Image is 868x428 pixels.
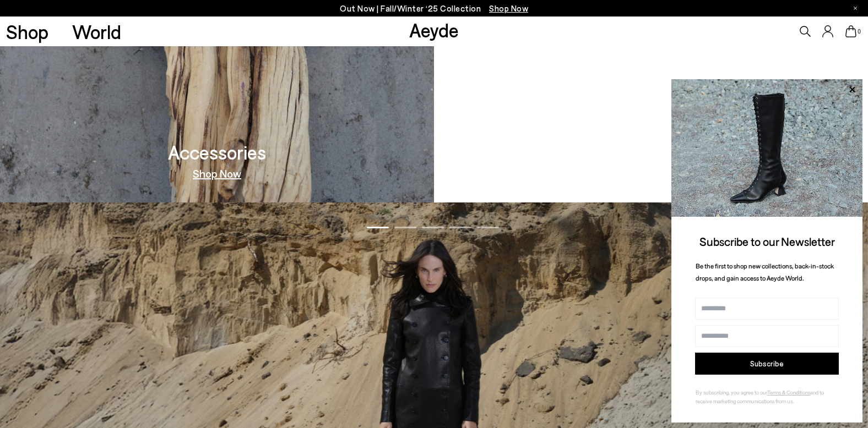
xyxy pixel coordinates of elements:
a: World [72,22,121,41]
span: Be the first to shop new collections, back-in-stock drops, and gain access to Aeyde World. [696,262,834,282]
a: Aeyde [409,18,459,41]
img: 2a6287a1333c9a56320fd6e7b3c4a9a9.jpg [671,79,862,217]
a: Shop Now [627,168,675,179]
button: Subscribe [695,353,839,375]
span: Go to slide 3 [422,227,444,228]
span: Go to slide 4 [449,227,471,228]
h3: Moccasin Capsule [576,142,726,162]
a: 0 [845,25,856,37]
span: Go to slide 5 [477,227,499,228]
span: By subscribing, you agree to our [696,389,767,396]
a: Shop [6,22,48,41]
a: Terms & Conditions [767,389,810,396]
p: Out Now | Fall/Winter ‘25 Collection [340,2,528,15]
span: 0 [856,29,862,35]
span: Navigate to /collections/new-in [489,3,528,13]
span: Go to slide 1 [367,227,389,228]
span: Subscribe to our Newsletter [699,234,835,248]
span: Go to slide 2 [394,227,416,228]
h3: Accessories [168,142,266,162]
a: Shop Now [193,168,241,179]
